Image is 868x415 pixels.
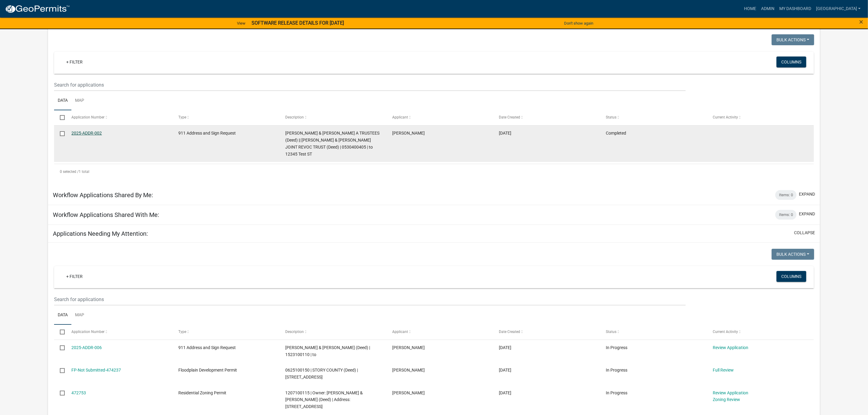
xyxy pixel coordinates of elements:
[285,345,370,357] span: BAKER, NICKOLAS RYAN & STEPHANIE LYNN (Deed) | 1523100110 | to
[54,79,686,91] input: Search for applications
[54,293,686,306] input: Search for applications
[252,20,344,26] strong: SOFTWARE RELEASE DETAILS FOR [DATE]
[814,3,863,15] a: [GEOGRAPHIC_DATA]
[54,306,71,325] a: Data
[61,57,87,67] a: + Filter
[606,345,627,350] span: In Progress
[61,271,87,282] a: + Filter
[713,397,740,402] a: Zoning Review
[707,325,814,339] datatable-header-cell: Current Activity
[71,306,88,325] a: Map
[71,330,105,334] span: Application Number
[777,57,806,67] button: Columns
[606,115,616,119] span: Status
[859,18,863,26] span: ×
[178,368,237,372] span: Floodplain Development Permit
[285,390,363,409] span: 1207100115 | Owner: VAUGHN, DENNIS & CHRIS (Deed) | Address: 68062 LINCOLN HIGHWAY
[600,325,707,339] datatable-header-cell: Status
[53,230,148,237] h5: Applications Needing My Attention:
[178,131,236,135] span: 911 Address and Sign Request
[859,18,863,26] button: Close
[499,345,512,350] span: 09/06/2025
[775,190,797,200] div: Items: 0
[178,115,186,119] span: Type
[285,131,379,156] span: ZIEL, ERIC R & CAROL A TRUSTEES (Deed) || ZIEL, ERIC & CAROL JOINT REVOC TRUST (Deed) | 053040040...
[772,249,814,260] button: Bulk Actions
[713,390,748,395] a: Review Application
[173,325,280,339] datatable-header-cell: Type
[493,325,600,339] datatable-header-cell: Date Created
[772,34,814,45] button: Bulk Actions
[499,390,512,395] span: 09/02/2025
[53,191,153,199] h5: Workflow Applications Shared By Me:
[713,330,738,334] span: Current Activity
[285,330,304,334] span: Description
[71,115,105,119] span: Application Number
[54,164,814,179] div: 1 total
[606,330,616,334] span: Status
[713,345,748,350] a: Review Application
[799,191,815,197] button: expand
[54,110,66,125] datatable-header-cell: Select
[54,91,71,111] a: Data
[280,110,386,125] datatable-header-cell: Description
[606,390,627,395] span: In Progress
[606,368,627,372] span: In Progress
[742,3,759,15] a: Home
[280,325,386,339] datatable-header-cell: Description
[235,18,248,28] a: View
[713,115,738,119] span: Current Activity
[499,368,512,372] span: 09/05/2025
[775,210,797,220] div: Items: 0
[386,110,493,125] datatable-header-cell: Applicant
[60,170,79,174] span: 0 selected /
[777,271,806,282] button: Columns
[392,390,425,395] span: Dennis
[285,368,358,379] span: 0625100150 | STORY COUNTY (Deed) | 56461 180TH ST
[386,325,493,339] datatable-header-cell: Applicant
[178,330,186,334] span: Type
[178,390,226,395] span: Residential Zoning Permit
[71,390,86,395] a: 472753
[71,91,88,111] a: Map
[66,110,173,125] datatable-header-cell: Application Number
[53,211,159,218] h5: Workflow Applications Shared With Me:
[392,330,408,334] span: Applicant
[71,345,102,350] a: 2025-ADDR-006
[794,230,815,236] button: collapse
[392,368,425,372] span: Sara Carmichael
[499,115,520,119] span: Date Created
[48,28,820,185] div: collapse
[499,131,512,135] span: 08/04/2025
[285,115,304,119] span: Description
[66,325,173,339] datatable-header-cell: Application Number
[499,330,520,334] span: Date Created
[759,3,777,15] a: Admin
[493,110,600,125] datatable-header-cell: Date Created
[71,131,102,135] a: 2025-ADDR-002
[713,368,734,372] a: Full Review
[606,131,626,135] span: Completed
[178,345,236,350] span: 911 Address and Sign Request
[777,3,814,15] a: My Dashboard
[392,345,425,350] span: Stephanie Baker
[392,115,408,119] span: Applicant
[71,368,121,372] a: FP-Not Submitted-474237
[173,110,280,125] datatable-header-cell: Type
[799,211,815,217] button: expand
[392,131,425,135] span: Marcus Amman
[707,110,814,125] datatable-header-cell: Current Activity
[562,18,596,28] button: Don't show again
[600,110,707,125] datatable-header-cell: Status
[54,325,66,339] datatable-header-cell: Select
